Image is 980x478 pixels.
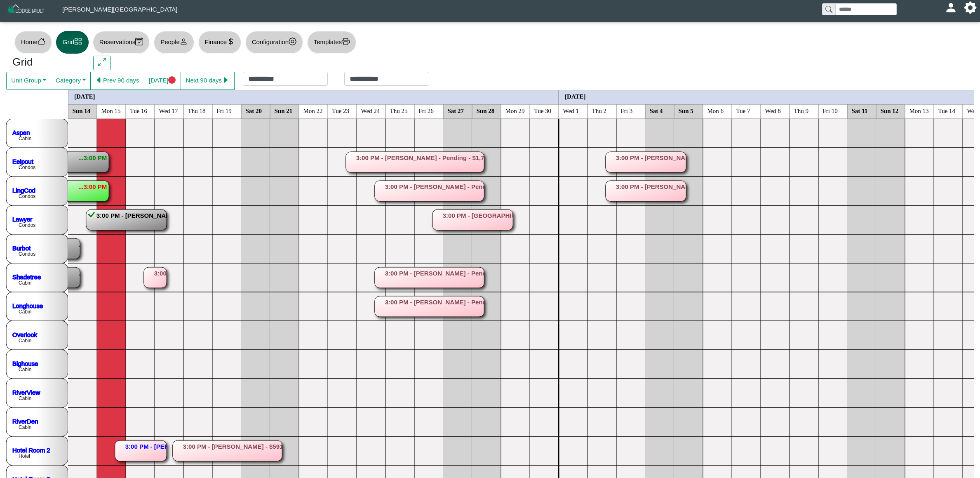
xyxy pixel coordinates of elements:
[12,446,50,453] a: Hotel Room 2
[967,5,973,11] svg: gear fill
[852,107,868,114] text: Sat 11
[188,107,206,114] text: Thu 18
[303,107,323,114] text: Mon 22
[245,31,303,54] button: Configurationgear
[679,107,693,114] text: Sun 5
[19,193,35,199] text: Condos
[621,107,633,114] text: Fri 3
[650,107,663,114] text: Sat 4
[74,93,95,99] text: [DATE]
[7,3,46,18] img: Z
[51,72,91,90] button: Category
[505,107,525,114] text: Mon 29
[909,107,929,114] text: Mon 13
[12,273,41,280] a: Shadetree
[275,107,293,114] text: Sun 21
[289,38,296,45] svg: gear
[332,107,350,114] text: Tue 23
[6,72,51,90] button: Unit Group
[307,31,356,54] button: Templatesprinter
[448,107,464,114] text: Sat 27
[19,396,31,401] text: Cabin
[707,107,724,114] text: Mon 6
[144,72,181,90] button: [DATE]circle fill
[159,107,178,114] text: Wed 17
[56,31,89,54] button: Gridgrid
[198,31,241,54] button: Financecurrency dollar
[135,38,143,45] svg: calendar2 check
[98,58,106,66] svg: arrows angle expand
[19,222,35,228] text: Condos
[130,107,148,114] text: Tue 16
[534,107,552,114] text: Tue 30
[477,107,495,114] text: Sun 28
[73,107,91,114] text: Sun 14
[19,453,30,459] text: Hotel
[12,417,38,424] a: RiverDen
[93,31,150,54] button: Reservationscalendar2 check
[565,93,586,99] text: [DATE]
[12,360,38,367] a: Bighouse
[93,56,111,71] button: arrows angle expand
[794,107,808,114] text: Thu 9
[361,107,380,114] text: Wed 24
[948,5,954,11] svg: person fill
[19,136,31,141] text: Cabin
[168,76,176,84] svg: circle fill
[246,107,262,114] text: Sat 20
[881,107,899,114] text: Sun 12
[217,107,232,114] text: Fri 19
[90,72,144,90] button: caret left fillPrev 90 days
[14,31,52,54] button: Homehouse
[74,38,82,45] svg: grid
[12,186,35,193] a: LingCod
[19,367,31,372] text: Cabin
[390,107,408,114] text: Thu 25
[38,38,45,45] svg: house
[19,338,31,344] text: Cabin
[19,424,31,430] text: Cabin
[592,107,606,114] text: Thu 2
[222,76,230,84] svg: caret right fill
[419,107,434,114] text: Fri 26
[95,76,103,84] svg: caret left fill
[12,331,38,338] a: Overlook
[227,38,235,45] svg: currency dollar
[154,31,194,54] button: Peopleperson
[736,107,751,114] text: Tue 7
[12,129,30,136] a: Aspen
[765,107,781,114] text: Wed 8
[180,38,188,45] svg: person
[12,389,40,396] a: RiverView
[19,165,35,170] text: Condos
[243,72,328,86] input: Check in
[19,309,31,315] text: Cabin
[342,38,350,45] svg: printer
[938,107,956,114] text: Tue 14
[344,72,429,86] input: Check out
[825,6,832,12] svg: search
[19,251,35,257] text: Condos
[19,280,31,286] text: Cabin
[12,158,34,165] a: Eelpout
[12,215,32,222] a: Lawyer
[12,244,31,251] a: Burbot
[12,302,43,309] a: Longhouse
[101,107,121,114] text: Mon 15
[12,56,81,69] h3: Grid
[823,107,838,114] text: Fri 10
[563,107,579,114] text: Wed 1
[181,72,235,90] button: Next 90 dayscaret right fill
